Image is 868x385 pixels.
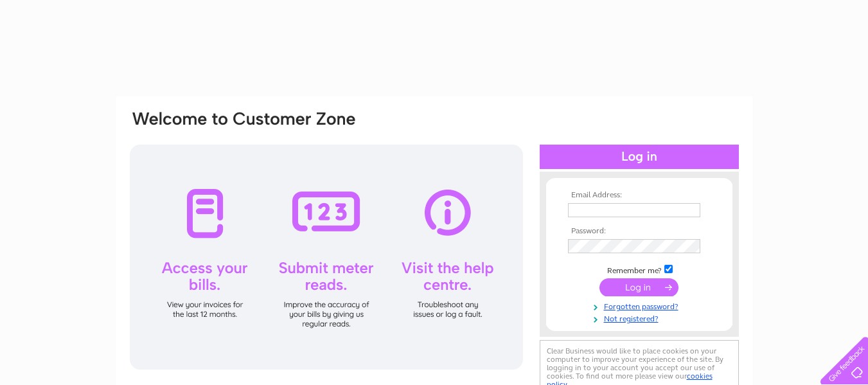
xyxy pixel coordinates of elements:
[599,278,678,296] input: Submit
[565,227,714,236] th: Password:
[565,191,714,200] th: Email Address:
[568,300,714,312] a: Forgotten password?
[568,312,714,324] a: Not registered?
[565,263,714,276] td: Remember me?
